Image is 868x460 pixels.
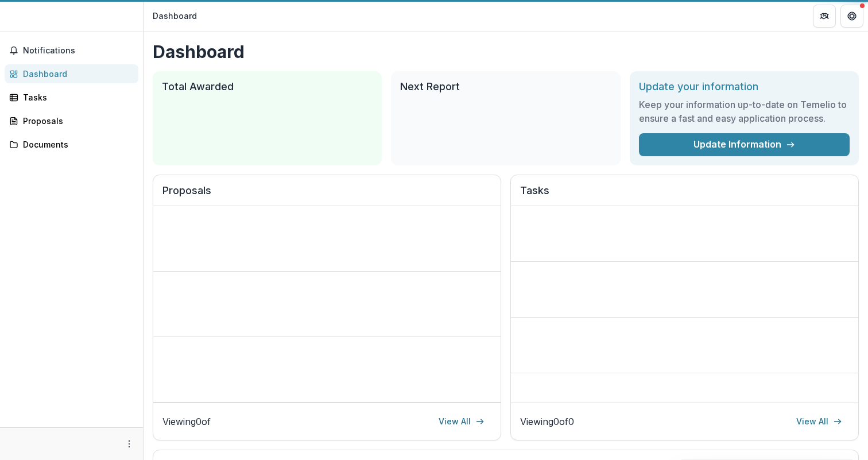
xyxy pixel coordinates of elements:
[162,415,211,428] p: Viewing 0 of
[23,138,129,150] div: Documents
[122,437,136,451] button: More
[5,135,138,154] a: Documents
[23,91,129,103] div: Tasks
[520,415,574,428] p: Viewing 0 of 0
[639,133,850,156] a: Update Information
[162,80,373,93] h2: Total Awarded
[813,5,836,28] button: Partners
[5,64,138,83] a: Dashboard
[639,80,850,93] h2: Update your information
[5,41,138,60] button: Notifications
[23,68,129,80] div: Dashboard
[153,41,859,62] h1: Dashboard
[789,412,849,431] a: View All
[520,184,849,206] h2: Tasks
[840,5,863,28] button: Get Help
[162,184,491,206] h2: Proposals
[23,115,129,127] div: Proposals
[148,7,201,24] nav: breadcrumb
[153,10,197,22] div: Dashboard
[432,412,491,431] a: View All
[5,111,138,130] a: Proposals
[23,46,134,56] span: Notifications
[400,80,611,93] h2: Next Report
[5,88,138,107] a: Tasks
[639,98,850,125] h3: Keep your information up-to-date on Temelio to ensure a fast and easy application process.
